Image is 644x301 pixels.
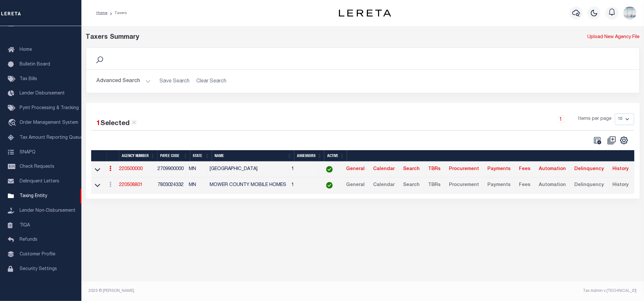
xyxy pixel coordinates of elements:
span: Lender Disbursement [20,91,65,96]
a: Calendar [370,180,398,191]
a: Payments [484,164,513,175]
th: Name: activate to sort column ascending [212,150,294,162]
td: MOWER COUNTY MOBILE HOMES [207,178,289,193]
span: TIQA [20,223,30,227]
a: Calendar [370,164,398,175]
td: 1 [289,178,318,193]
a: Fees [516,164,533,175]
span: Refunds [20,237,37,242]
td: MN [186,162,207,178]
span: 1 [97,120,101,127]
i: travel_explore [8,119,18,127]
a: General [343,164,368,175]
th: Agency Number: activate to sort column ascending [119,150,158,162]
span: Lender Non-Disbursement [20,208,76,213]
th: Assessors: activate to sort column ascending [294,150,325,162]
td: 2709900000 [155,162,187,178]
a: 220500000 [119,167,143,171]
td: 7803024332 [155,178,187,193]
a: Fees [516,180,533,191]
a: Payments [484,180,513,191]
img: logo-dark.svg [339,9,391,17]
span: Home [20,48,32,52]
button: Advanced Search [97,75,151,88]
a: Automation [536,164,569,175]
td: [GEOGRAPHIC_DATA] [207,162,289,178]
a: 220508801 [119,183,143,187]
a: TBRs [425,164,443,175]
th: State: activate to sort column ascending [190,150,212,162]
a: Delinquency [571,180,607,191]
span: Tax Bills [20,77,37,81]
li: Taxers [107,10,127,16]
a: Procurement [446,164,482,175]
span: Delinquent Letters [20,179,59,184]
span: Tax Amount Reporting Queue [20,136,83,140]
td: 1 [289,162,318,178]
a: General [343,180,368,191]
a: Search [400,180,423,191]
span: Bulletin Board [20,62,50,67]
a: History [609,180,632,191]
a: Home [96,11,107,15]
td: MN [186,178,207,193]
div: 2025 © [PERSON_NAME]. [84,288,363,294]
a: Procurement [446,180,482,191]
div: Taxers Summary [86,33,499,42]
img: check-icon-green.svg [326,182,333,189]
a: TBRs [425,180,443,191]
div: Selected [97,119,137,129]
img: check-icon-green.svg [326,166,333,173]
a: Search [400,164,423,175]
span: Order Management System [20,121,78,125]
a: Upload New Agency File [588,34,640,41]
span: Security Settings [20,267,57,271]
a: Delinquency [571,164,607,175]
a: History [609,164,632,175]
a: 1 [557,116,565,123]
th: Active: activate to sort column ascending [324,150,347,162]
a: Automation [536,180,569,191]
span: Items per page [579,116,612,123]
th: Payee Code: activate to sort column ascending [158,150,190,162]
th: &nbsp; [347,150,635,162]
span: SNAPQ [20,150,35,154]
div: Tax Admin v.[TECHNICAL_ID] [368,288,637,294]
span: Taxing Entity [20,194,47,198]
span: Customer Profile [20,252,55,257]
span: Check Requests [20,165,54,169]
span: Pymt Processing & Tracking [20,106,79,110]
